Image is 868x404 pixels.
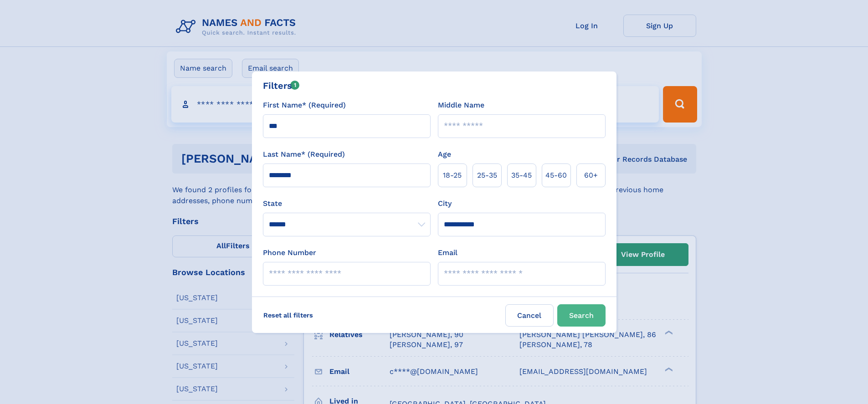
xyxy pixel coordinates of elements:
[257,304,319,326] label: Reset all filters
[263,79,300,92] div: Filters
[438,198,452,209] label: City
[438,100,484,111] label: Middle Name
[263,247,316,258] label: Phone Number
[438,247,457,258] label: Email
[557,304,606,327] button: Search
[438,149,451,160] label: Age
[584,170,598,181] span: 60+
[263,149,345,160] label: Last Name* (Required)
[477,170,497,181] span: 25‑35
[263,198,431,209] label: State
[443,170,462,181] span: 18‑25
[511,170,532,181] span: 35‑45
[505,304,554,327] label: Cancel
[263,100,346,111] label: First Name* (Required)
[545,170,567,181] span: 45‑60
